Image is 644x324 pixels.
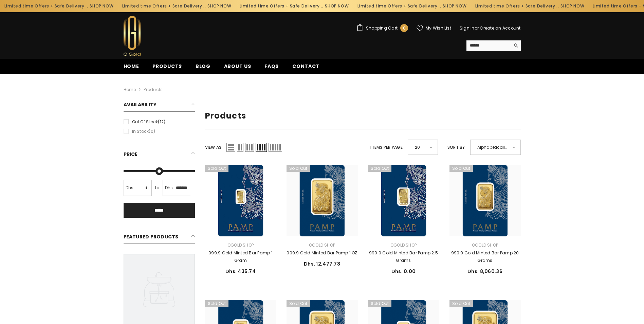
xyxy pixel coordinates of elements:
a: Ogold Shop [309,242,335,248]
span: FAQs [264,63,279,70]
span: Availability [124,101,157,108]
a: SHOP NOW [86,2,110,10]
h1: Products [205,111,521,121]
a: 999.9 Gold Minted Bar Pamp 1 Gram [205,165,276,236]
span: 0 [403,24,406,32]
label: Items per page [370,144,402,151]
span: Alphabetically, A-Z [477,142,508,152]
span: Grid 4 [256,143,267,152]
span: My Wish List [426,26,451,30]
label: Out of stock [124,118,195,126]
span: About us [224,63,251,70]
a: 999.9 Gold Minted Bar Pamp 2.5 Grams [368,165,439,236]
a: Products [144,87,163,92]
a: FAQs [258,62,286,74]
div: Alphabetically, A-Z [470,140,521,155]
div: Limited time Offers + Safe Delivery .. [349,1,467,12]
span: to [153,184,161,192]
label: Sort by [447,144,465,151]
a: Home [117,62,146,74]
span: Sold out [205,300,229,307]
span: Dhs. 12,477.78 [304,260,340,267]
div: 20 [408,140,438,155]
span: Shopping Cart [366,26,398,30]
span: Dhs. 435.74 [225,268,256,275]
a: Sign In [460,25,475,31]
span: (12) [158,119,165,125]
a: 999.9 Gold Minted Bar Pamp 1 Gram [205,249,276,264]
span: Dhs. 0.00 [391,268,416,275]
a: About us [217,62,258,74]
a: SHOP NOW [557,2,581,10]
span: Dhs. 8,060.36 [467,268,502,275]
a: Contact [286,62,326,74]
span: Sold out [205,165,229,172]
div: Limited time Offers + Safe Delivery .. [114,1,232,12]
div: Limited time Offers + Safe Delivery .. [232,1,350,12]
span: Dhs. [165,184,174,192]
span: Blog [196,63,210,70]
a: 999.9 Gold Minted Bar Pamp 20 Grams [449,165,521,236]
img: Ogold Shop [124,16,141,56]
h2: Featured Products [124,231,195,244]
a: Blog [189,62,217,74]
span: Sold out [368,300,392,307]
span: Home [124,63,139,70]
span: Grid 3 [245,143,254,152]
a: Ogold Shop [472,242,498,248]
a: Create an Account [480,25,520,31]
a: 999.9 Gold Minted Bar Pamp 2.5 Grams [368,249,439,264]
a: Products [146,62,189,74]
a: Ogold Shop [390,242,417,248]
span: Products [152,63,182,70]
span: Sold out [449,165,473,172]
a: 999.9 Gold Minted Bar Pamp 20 Grams [449,249,521,264]
a: 999.9 Gold Minted Bar Pamp 1 OZ [287,249,358,257]
a: 999.9 Gold Minted Bar Pamp 1 OZ [287,165,358,236]
span: Grid 2 [237,143,243,152]
div: Limited time Offers + Safe Delivery .. [467,1,585,12]
a: SHOP NOW [204,2,228,10]
a: My Wish List [417,25,451,31]
span: or [475,25,479,31]
a: SHOP NOW [439,2,463,10]
summary: Search [466,40,521,51]
span: Sold out [368,165,392,172]
button: Search [510,40,521,51]
span: Grid 5 [269,143,282,152]
a: Ogold Shop [227,242,254,248]
label: View as [205,144,222,151]
span: Sold out [287,300,310,307]
span: 20 [415,142,425,152]
span: List [226,143,235,152]
a: Home [124,86,136,93]
span: Contact [292,63,319,70]
nav: breadcrumbs [124,74,521,96]
span: Price [124,151,138,158]
span: Sold out [449,300,473,307]
a: Shopping Cart [356,24,408,32]
span: Dhs. [126,184,135,192]
a: SHOP NOW [321,2,345,10]
span: Sold out [287,165,310,172]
